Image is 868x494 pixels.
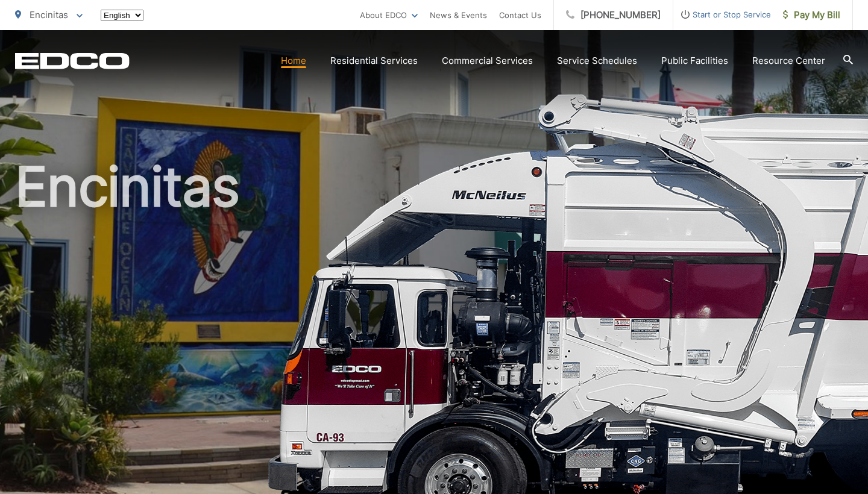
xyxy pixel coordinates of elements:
a: Service Schedules [557,54,637,68]
span: Pay My Bill [783,8,840,22]
a: Resource Center [752,54,825,68]
a: About EDCO [360,8,418,22]
a: Home [281,54,306,68]
a: Public Facilities [661,54,728,68]
select: Select a language [101,10,143,21]
span: Encinitas [30,9,68,20]
a: Contact Us [499,8,541,22]
a: Residential Services [330,54,418,68]
a: News & Events [430,8,487,22]
a: EDCD logo. Return to the homepage. [15,52,130,69]
a: Commercial Services [442,54,533,68]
